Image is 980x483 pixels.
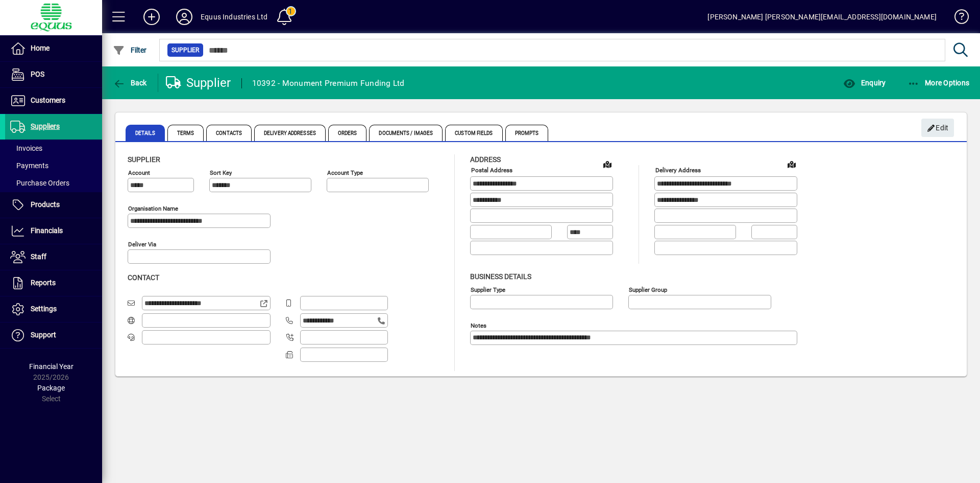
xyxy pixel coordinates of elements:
[128,155,160,164] span: Supplier
[471,286,505,293] mat-label: Supplier type
[629,286,667,293] mat-label: Supplier group
[5,218,102,244] a: Financials
[5,296,102,322] a: Settings
[843,79,886,87] span: Enquiry
[167,125,204,141] span: Terms
[328,125,367,141] span: Orders
[128,205,178,212] mat-label: Organisation name
[113,46,147,54] span: Filter
[31,226,63,235] span: Financials
[10,179,69,187] span: Purchase Orders
[128,273,159,282] span: Contact
[707,9,937,25] div: [PERSON_NAME] [PERSON_NAME][EMAIL_ADDRESS][DOMAIN_NAME]
[110,41,150,59] button: Filter
[126,125,165,141] span: Details
[5,62,102,87] a: POS
[168,8,201,26] button: Profile
[10,162,48,170] span: Payments
[31,252,46,261] span: Staff
[31,44,50,52] span: Home
[166,75,231,91] div: Supplier
[5,36,102,61] a: Home
[471,321,486,329] mat-label: Notes
[31,305,57,313] span: Settings
[505,125,549,141] span: Prompts
[128,241,156,248] mat-label: Deliver via
[5,88,102,113] a: Customers
[201,9,268,25] div: Equus Industries Ltd
[110,74,150,92] button: Back
[31,70,44,78] span: POS
[369,125,443,141] span: Documents / Images
[921,119,954,137] button: Edit
[29,362,73,371] span: Financial Year
[171,45,199,55] span: Supplier
[254,125,326,141] span: Delivery Addresses
[31,122,60,130] span: Suppliers
[908,79,970,87] span: More Options
[113,79,147,87] span: Back
[10,144,42,152] span: Invoices
[327,169,363,176] mat-label: Account Type
[5,157,102,174] a: Payments
[783,156,800,172] a: View on map
[210,169,232,176] mat-label: Sort key
[102,74,158,92] app-page-header-button: Back
[31,279,56,287] span: Reports
[128,169,150,176] mat-label: Account
[5,270,102,296] a: Reports
[135,8,168,26] button: Add
[470,155,501,164] span: Address
[252,75,405,91] div: 10392 - Monument Premium Funding Ltd
[470,272,531,281] span: Business details
[445,125,502,141] span: Custom Fields
[905,74,972,92] button: More Options
[206,125,252,141] span: Contacts
[37,384,65,392] span: Package
[5,140,102,157] a: Invoices
[5,244,102,270] a: Staff
[927,120,949,136] span: Edit
[31,331,56,339] span: Support
[599,156,616,172] a: View on map
[947,2,967,35] a: Knowledge Base
[31,96,65,104] span: Customers
[31,200,60,209] span: Products
[5,174,102,192] a: Purchase Orders
[5,192,102,218] a: Products
[5,323,102,348] a: Support
[841,74,888,92] button: Enquiry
